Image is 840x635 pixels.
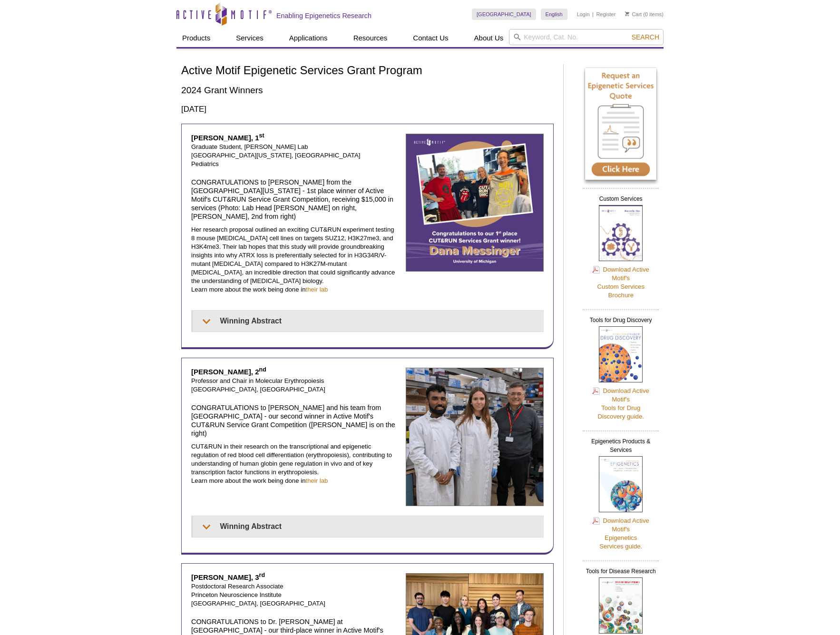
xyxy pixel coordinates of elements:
[191,143,308,150] span: Graduate Student, [PERSON_NAME] Lab
[176,29,216,47] a: Products
[283,29,333,47] a: Applications
[625,11,629,16] img: Your Cart
[191,152,360,159] span: [GEOGRAPHIC_DATA][US_STATE], [GEOGRAPHIC_DATA]
[191,591,282,598] span: Princeton Neuroscience Institute
[191,160,219,167] span: Pediatrics
[599,456,643,512] img: Epigenetics Products & Services
[629,33,662,41] button: Search
[276,11,371,20] h2: Enabling Epigenetics Research
[305,286,328,293] a: their lab
[191,442,399,485] p: CUT&RUN in their research on the transcriptional and epigenetic regulation of red blood cell diff...
[585,68,656,180] img: Request an Epigenetic Services Quote
[583,430,659,456] h2: Epigenetics Products & Services
[305,477,328,484] a: their lab
[181,84,554,97] h2: 2024 Grant Winners
[592,386,649,421] a: Download Active Motif'sTools for DrugDiscovery guide.
[592,265,649,300] a: Download Active Motif'sCustom ServicesBrochure
[191,225,399,294] p: Her research proposal outlined an exciting CUT&RUN experiment testing 8 mouse [MEDICAL_DATA] cell...
[583,309,659,326] h2: Tools for Drug Discovery
[406,134,544,272] img: Dana Messinger
[193,516,543,537] summary: Winning Abstract
[230,29,269,47] a: Services
[469,29,509,47] a: About Us
[599,577,643,634] img: Tools for Disease Research
[191,600,325,607] span: [GEOGRAPHIC_DATA], [GEOGRAPHIC_DATA]
[181,64,554,78] h1: Active Motif Epigenetic Services Grant Program
[181,104,554,115] h3: [DATE]
[599,326,643,382] img: Tools for Drug Discovery
[583,560,659,577] h2: Tools for Disease Research
[592,516,649,551] a: Download Active Motif'sEpigeneticsServices guide.
[259,366,266,373] sup: nd
[191,368,266,376] strong: [PERSON_NAME], 2
[259,572,265,578] sup: rd
[599,205,643,261] img: Custom Services
[407,29,454,47] a: Contact Us
[541,9,567,20] a: English
[625,11,642,18] a: Cart
[625,9,664,20] li: (0 items)
[583,188,659,205] h2: Custom Services
[406,368,544,506] img: John Strouboulis
[259,132,264,139] sup: st
[509,29,664,45] input: Keyword, Cat. No.
[191,134,264,142] strong: [PERSON_NAME], 1
[191,583,283,590] span: Postdoctoral Research Associate
[632,33,659,41] span: Search
[577,11,590,18] a: Login
[472,9,536,20] a: [GEOGRAPHIC_DATA]
[191,386,325,393] span: [GEOGRAPHIC_DATA], [GEOGRAPHIC_DATA]
[348,29,393,47] a: Resources
[191,178,399,221] h4: CONGRATULATIONS to [PERSON_NAME] from the [GEOGRAPHIC_DATA][US_STATE] - 1st place winner of Activ...
[191,403,399,438] h4: CONGRATULATIONS to [PERSON_NAME] and his team from [GEOGRAPHIC_DATA] - our second winner in Activ...
[592,9,594,20] li: |
[191,573,265,581] strong: [PERSON_NAME], 3
[191,377,324,384] span: Professor and Chair in Molecular Erythropoiesis
[596,11,615,18] a: Register
[193,311,543,332] summary: Winning Abstract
